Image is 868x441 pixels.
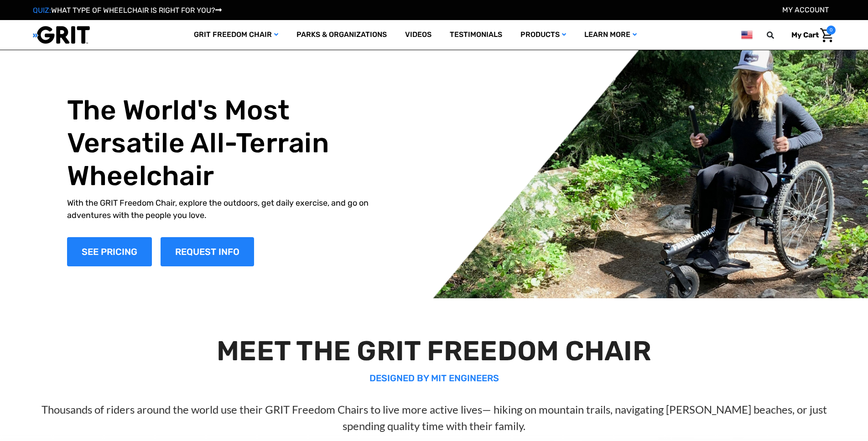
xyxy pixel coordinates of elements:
[22,371,847,385] p: DESIGNED BY MIT ENGINEERS
[826,26,836,35] span: 0
[33,6,51,15] span: QUIZ:
[287,20,396,50] a: Parks & Organizations
[441,20,511,50] a: Testimonials
[67,237,152,266] a: Shop Now
[33,6,222,15] a: QUIZ:WHAT TYPE OF WHEELCHAIR IS RIGHT FOR YOU?
[67,94,389,192] h1: The World's Most Versatile All-Terrain Wheelchair
[22,335,847,368] h2: MEET THE GRIT FREEDOM CHAIR
[791,31,819,39] span: My Cart
[785,26,836,45] a: Cart with 0 items
[67,197,389,222] p: With the GRIT Freedom Chair, explore the outdoors, get daily exercise, and go on adventures with ...
[161,237,254,266] a: Slide number 1, Request Information
[741,29,752,41] img: us.png
[396,20,441,50] a: Videos
[782,5,829,14] a: Account
[22,401,847,434] p: Thousands of riders around the world use their GRIT Freedom Chairs to live more active lives— hik...
[511,20,575,50] a: Products
[771,26,785,45] input: Search
[33,26,90,44] img: GRIT All-Terrain Wheelchair and Mobility Equipment
[185,20,287,50] a: GRIT Freedom Chair
[575,20,646,50] a: Learn More
[820,28,833,42] img: Cart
